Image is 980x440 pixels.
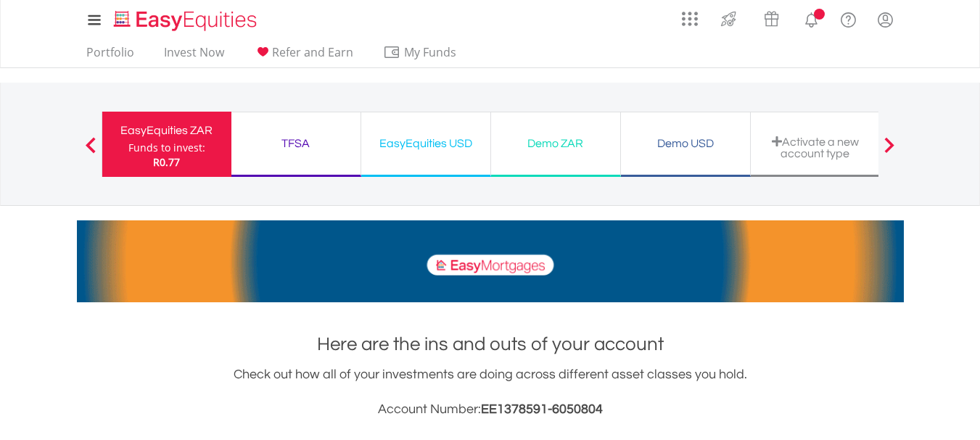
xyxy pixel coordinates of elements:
[77,331,904,357] h1: Here are the ins and outs of your account
[750,4,793,30] a: Vouchers
[830,4,867,33] a: FAQ's and Support
[81,45,140,67] a: Portfolio
[77,220,904,302] img: EasyMortage Promotion Banner
[383,43,478,62] span: My Funds
[630,133,741,154] div: Demo USD
[77,399,904,420] h3: Account Number:
[682,11,698,27] img: grid-menu-icon.svg
[153,155,180,169] span: R0.77
[759,136,871,159] div: Activate a new account type
[759,7,783,30] img: vouchers-v2.svg
[108,4,263,33] a: Home page
[111,9,263,33] img: EasyEquities_Logo.png
[240,133,352,154] div: TFSA
[867,4,904,36] a: My Profile
[500,133,612,154] div: Demo ZAR
[128,141,205,155] div: Funds to invest:
[481,402,603,416] span: EE1378591-6050804
[111,120,223,141] div: EasyEquities ZAR
[672,4,707,27] a: AppsGrid
[77,365,904,420] div: Check out how all of your investments are doing across different asset classes you hold.
[717,7,741,30] img: thrive-v2.svg
[248,45,359,67] a: Refer and Earn
[272,44,353,60] span: Refer and Earn
[158,45,230,67] a: Invest Now
[793,4,830,33] a: Notifications
[370,133,482,154] div: EasyEquities USD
